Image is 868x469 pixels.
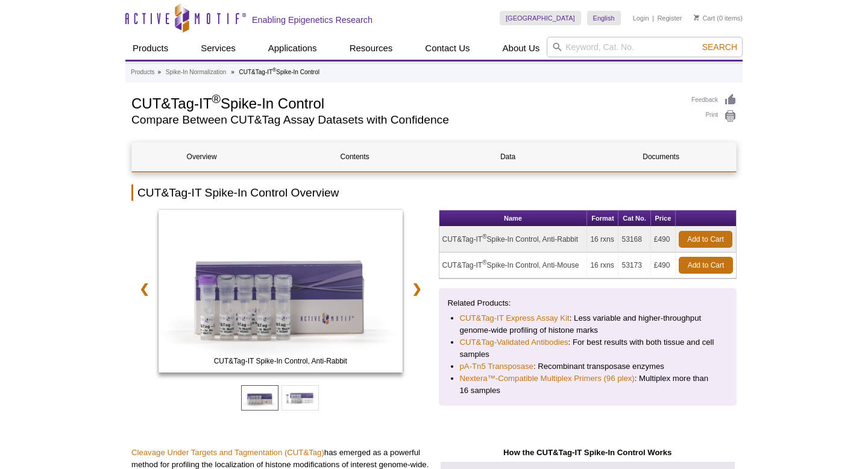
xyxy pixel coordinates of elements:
li: : For best results with both tissue and cell samples [460,336,716,360]
li: CUT&Tag-IT Spike-In Control [239,69,319,75]
h2: Enabling Epigenetics Research [252,14,373,25]
button: Search [699,42,741,52]
td: CUT&Tag-IT Spike-In Control, Anti-Rabbit [439,227,588,253]
a: Print [691,110,737,123]
th: Cat No. [618,210,650,227]
li: » [231,69,234,75]
li: | [652,11,654,25]
a: Contact Us [418,37,477,60]
sup: ® [272,67,276,73]
a: CUT&Tag-IT Spike-In Control, Anti-Mouse [159,210,403,376]
a: Spike-In Normalization [166,67,227,78]
th: Name [439,210,588,227]
td: £490 [651,227,676,253]
a: Overview [132,142,271,171]
a: CUT&Tag-IT Express Assay Kit [460,312,570,324]
input: Keyword, Cat. No. [547,37,743,57]
strong: How the CUT&Tag-IT Spike-In Control Works [503,448,671,457]
a: [GEOGRAPHIC_DATA] [500,11,581,25]
a: English [587,11,621,25]
span: CUT&Tag-IT Spike-In Control, Anti-Rabbit [161,355,400,367]
td: 53173 [618,253,650,279]
th: Price [651,210,676,227]
a: ❮ [131,275,157,303]
h2: Compare Between CUT&Tag Assay Datasets with Confidence [131,115,679,125]
a: Contents [285,142,424,171]
img: Your Cart [694,14,699,20]
h1: CUT&Tag-IT Spike-In Control [131,93,679,112]
td: CUT&Tag-IT Spike-In Control, Anti-Mouse [439,253,588,279]
a: Services [193,37,243,60]
a: Products [125,37,175,60]
td: 53168 [618,227,650,253]
img: CUT&Tag-IT Spike-In Control, Anti-Rabbit [159,210,403,373]
td: £490 [651,253,676,279]
a: Login [633,14,649,22]
sup: ® [212,92,221,105]
a: ❯ [404,275,430,303]
a: About Us [495,37,547,60]
a: Cart [694,14,715,22]
td: 16 rxns [587,227,618,253]
a: Products [131,67,154,78]
sup: ® [482,259,486,266]
li: : Multiplex more than 16 samples [460,373,716,397]
li: » [157,69,161,75]
a: CUT&Tag-Validated Antibodies [460,336,568,348]
span: Search [702,42,737,52]
p: Related Products: [448,297,728,309]
li: : Recombinant transposase enzymes [460,360,716,373]
li: : Less variable and higher-throughput genome-wide profiling of histone marks [460,312,716,336]
a: Add to Cart [679,231,732,248]
a: Nextera™-Compatible Multiplex Primers (96 plex) [460,373,635,385]
a: Data [438,142,577,171]
td: 16 rxns [587,253,618,279]
a: pA-Tn5 Transposase [460,360,533,373]
h2: CUT&Tag-IT Spike-In Control Overview [131,184,737,201]
a: Add to Cart [679,257,733,274]
a: Documents [591,142,731,171]
a: Applications [261,37,324,60]
a: Feedback [691,93,737,107]
th: Format [587,210,618,227]
sup: ® [482,233,486,240]
a: Cleavage Under Targets and Tagmentation (CUT&Tag) [131,448,324,457]
a: Resources [342,37,400,60]
a: Register [657,14,682,22]
li: (0 items) [694,11,743,25]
